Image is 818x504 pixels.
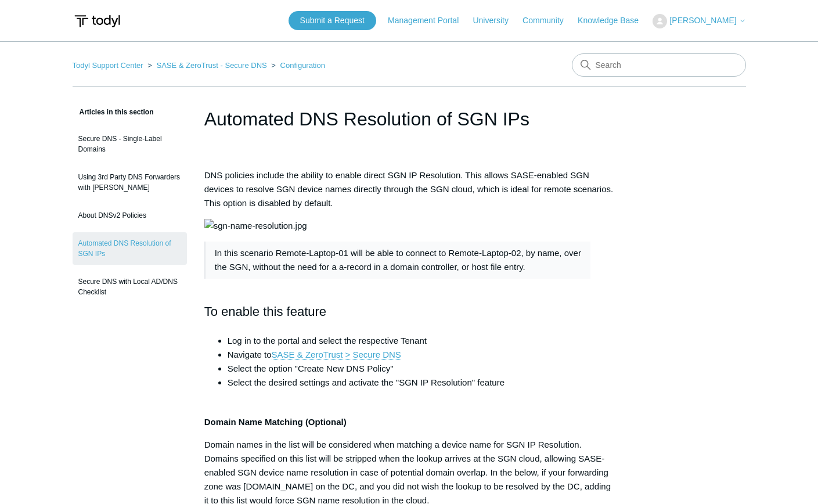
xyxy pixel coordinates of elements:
[289,11,376,30] a: Submit a Request
[669,16,736,25] span: [PERSON_NAME]
[204,301,614,322] h2: To enable this feature
[145,61,269,70] li: SASE & ZeroTrust - Secure DNS
[73,128,187,160] a: Secure DNS - Single-Label Domains
[280,61,325,70] a: Configuration
[473,15,520,27] a: University
[204,219,307,233] img: sgn-name-resolution.jpg
[522,15,575,27] a: Community
[73,204,187,226] a: About DNSv2 Policies
[73,10,122,32] img: Todyl Support Center Help Center home page
[228,362,614,376] li: Select the option "Create New DNS Policy"
[204,168,614,210] p: DNS policies include the ability to enable direct SGN IP Resolution. This allows SASE-enabled SGN...
[653,14,745,28] button: [PERSON_NAME]
[272,350,401,360] a: SASE & ZeroTrust > Secure DNS
[269,61,325,70] li: Configuration
[204,417,347,427] strong: Domain Name Matching (Optional)
[73,108,154,116] span: Articles in this section
[73,232,187,265] a: Automated DNS Resolution of SGN IPs
[228,334,614,348] li: Log in to the portal and select the respective Tenant
[578,15,650,27] a: Knowledge Base
[388,15,470,27] a: Management Portal
[73,271,187,303] a: Secure DNS with Local AD/DNS Checklist
[73,166,187,199] a: Using 3rd Party DNS Forwarders with [PERSON_NAME]
[156,61,266,70] a: SASE & ZeroTrust - Secure DNS
[204,242,591,279] blockquote: In this scenario Remote-Laptop-01 will be able to connect to Remote-Laptop-02, by name, over the ...
[73,61,146,70] li: Todyl Support Center
[228,348,614,362] li: Navigate to
[572,53,746,77] input: Search
[204,105,614,133] h1: Automated DNS Resolution of SGN IPs
[228,376,614,390] li: Select the desired settings and activate the "SGN IP Resolution" feature
[73,61,143,70] a: Todyl Support Center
